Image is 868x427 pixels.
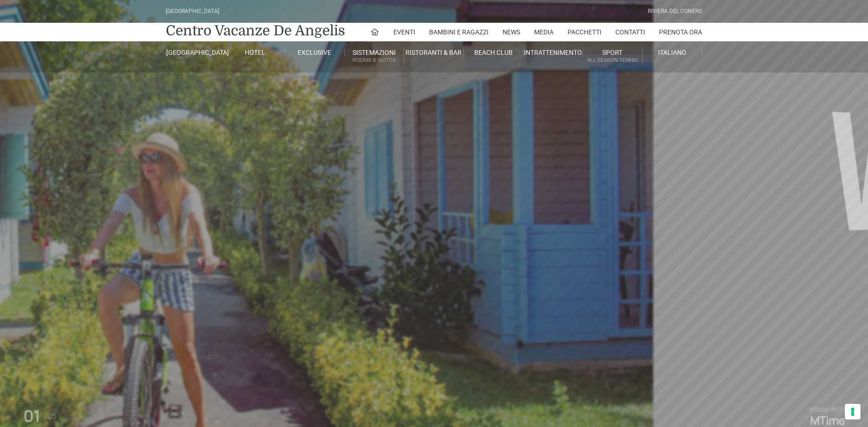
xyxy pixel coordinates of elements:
a: Eventi [393,23,415,41]
a: Centro Vacanze De Angelis [166,21,345,40]
a: SistemazioniRooms & Suites [345,48,404,66]
a: SportAll Season Tennis [583,48,642,66]
a: News [503,23,520,41]
a: Media [534,23,554,41]
div: [GEOGRAPHIC_DATA] [166,7,219,16]
a: Bambini e Ragazzi [429,23,489,41]
a: Italiano [643,48,702,57]
a: Ristoranti & Bar [404,48,463,57]
span: Italiano [658,49,686,56]
div: Riviera Del Conero [648,7,702,16]
a: Prenota Ora [659,23,702,41]
a: Exclusive [285,48,345,57]
a: Beach Club [464,48,523,57]
small: All Season Tennis [583,56,642,65]
a: Pacchetti [568,23,601,41]
a: Hotel [225,48,285,57]
a: [GEOGRAPHIC_DATA] [166,48,225,57]
a: Contatti [615,23,645,41]
button: Le tue preferenze relative al consenso per le tecnologie di tracciamento [845,404,861,420]
small: Rooms & Suites [345,56,404,65]
a: Intrattenimento [523,48,583,57]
